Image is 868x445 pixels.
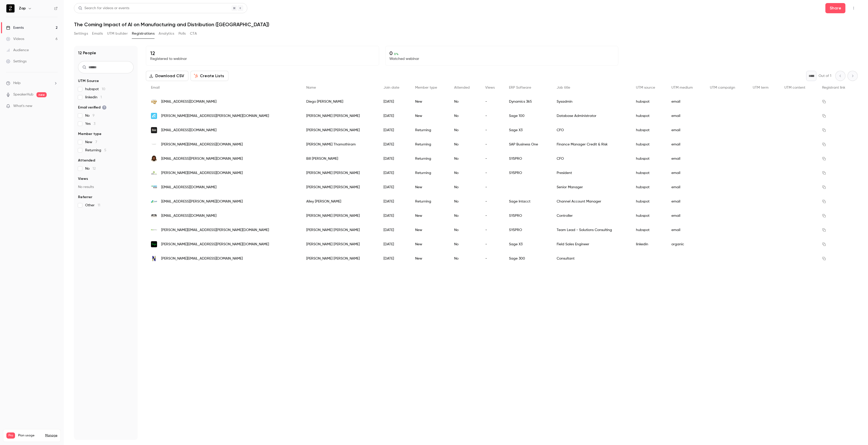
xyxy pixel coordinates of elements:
span: UTM source [636,86,655,89]
span: Views [78,176,88,181]
div: New [410,95,449,109]
div: [DATE] [378,180,410,194]
div: hubspot [631,223,666,237]
div: Returning [410,166,449,180]
div: hubspot [631,137,666,152]
div: hubspot [631,95,666,109]
div: [PERSON_NAME] [PERSON_NAME] [301,223,379,237]
div: Dynamics 365 [504,95,552,109]
button: Emails [92,30,103,38]
div: No [449,237,480,251]
div: Returning [410,137,449,152]
a: SpeakerHub [13,92,33,97]
div: New [410,109,449,123]
div: Videos [6,36,24,42]
div: hubspot [631,209,666,223]
span: [EMAIL_ADDRESS][DOMAIN_NAME] [161,128,216,133]
span: Pro [6,433,15,439]
span: New [85,140,97,145]
div: New [410,237,449,251]
span: [PERSON_NAME][EMAIL_ADDRESS][DOMAIN_NAME] [161,170,243,176]
h6: Zap [19,6,26,11]
div: [DATE] [378,109,410,123]
div: linkedin [631,237,666,251]
div: Sage 300 [504,251,552,266]
div: No [449,251,480,266]
div: - [480,123,504,137]
div: Database Administrator [552,109,631,123]
div: No [449,194,480,209]
div: CFO [552,123,631,137]
span: [PERSON_NAME][EMAIL_ADDRESS][PERSON_NAME][DOMAIN_NAME] [161,113,269,119]
span: No [85,113,95,118]
span: 12 [93,167,96,170]
div: President [552,166,631,180]
div: [PERSON_NAME] [PERSON_NAME] [301,237,379,251]
span: [EMAIL_ADDRESS][DOMAIN_NAME] [161,99,216,104]
div: - [480,137,504,152]
img: alley-cassetty.com [151,156,157,162]
span: Attended [78,158,95,163]
div: hubspot [631,194,666,209]
div: Returning [410,194,449,209]
div: [DATE] [378,166,410,180]
button: Registrations [132,30,155,38]
div: [DATE] [378,95,410,109]
div: email [667,109,705,123]
span: 7 [95,140,97,144]
span: Referrer [78,195,92,200]
div: email [667,95,705,109]
section: facet-groups [78,78,134,208]
div: Alley [PERSON_NAME] [301,194,379,209]
span: hubspot [85,87,105,92]
span: new [36,92,47,97]
img: fuzionflooring.com [151,141,157,147]
div: SAP Business One [504,137,552,152]
div: Sysadmin [552,95,631,109]
div: No [449,137,480,152]
img: listentech.com [151,113,157,119]
img: myinsa.com [151,127,157,133]
span: UTM Source [78,78,99,84]
span: ERP Software [509,86,531,89]
div: [PERSON_NAME] [PERSON_NAME] [301,123,379,137]
div: Settings [6,59,27,64]
button: CTA [190,30,197,38]
div: - [480,237,504,251]
div: Finance Manager Credit & Risk [552,137,631,152]
span: Registrant link [822,86,846,89]
div: - [480,223,504,237]
div: email [667,137,705,152]
div: Field Sales Engineer [552,237,631,251]
div: No [449,209,480,223]
div: [DATE] [378,194,410,209]
div: [PERSON_NAME] [PERSON_NAME] [301,251,379,266]
span: Yes [85,121,95,126]
div: [PERSON_NAME] [PERSON_NAME] [301,180,379,194]
span: Email [151,86,160,89]
img: supremehomes.ca [151,213,157,219]
span: UTM content [784,86,805,89]
span: Help [13,80,21,86]
img: ranchoel17.com [151,99,157,105]
span: 11 [98,204,100,207]
button: Polls [178,30,186,38]
div: New [410,251,449,266]
iframe: Noticeable Trigger [52,104,58,109]
span: 10 [102,87,105,91]
div: [DATE] [378,137,410,152]
span: 3 [94,122,95,126]
button: Download CSV [146,71,188,81]
div: Controller [552,209,631,223]
span: Member type [78,131,101,137]
span: [PERSON_NAME][EMAIL_ADDRESS][DOMAIN_NAME] [161,256,243,261]
img: Zap [6,4,15,12]
div: SYSPRO [504,223,552,237]
div: Team Lead - Solutions Consulting [552,223,631,237]
div: Sage X3 [504,123,552,137]
div: [PERSON_NAME] [PERSON_NAME] [301,209,379,223]
li: help-dropdown-opener [6,80,58,86]
button: Analytics [159,30,174,38]
div: New [410,209,449,223]
div: - [480,109,504,123]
